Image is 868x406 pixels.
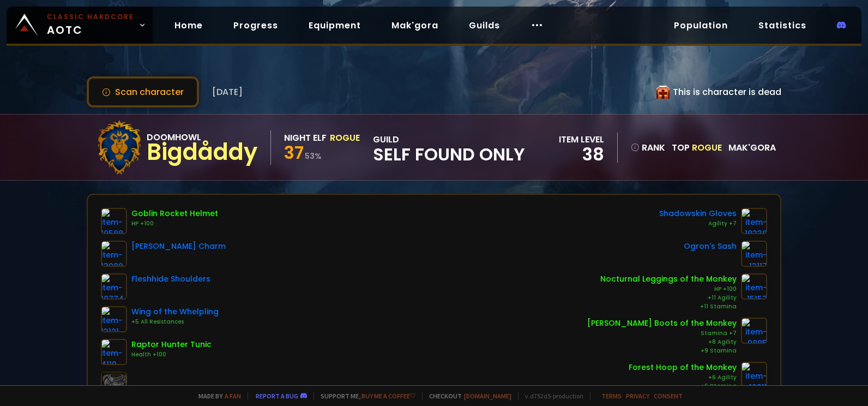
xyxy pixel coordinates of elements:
[284,131,327,145] div: Night Elf
[629,373,737,382] div: +6 Agility
[629,362,737,373] div: Forest Hoop of the Monkey
[654,392,683,400] a: Consent
[131,273,210,285] div: Fleshhide Shoulders
[631,141,665,154] div: rank
[101,306,127,332] img: item-13121
[101,273,127,300] img: item-10774
[101,339,127,365] img: item-4119
[192,392,241,400] span: Made by
[728,141,776,154] div: Mak'gora
[659,208,737,219] div: Shadowskin Gloves
[330,131,360,145] div: Rogue
[741,273,767,300] img: item-15157
[692,141,722,154] span: Rogue
[131,219,218,228] div: HP +100
[256,392,298,400] a: Report a bug
[741,208,767,234] img: item-18238
[147,144,257,160] div: Bigdåddy
[47,12,134,22] small: Classic Hardcore
[131,318,219,326] div: +5 All Resistances
[464,392,511,400] a: [DOMAIN_NAME]
[131,306,219,318] div: Wing of the Whelpling
[587,329,737,338] div: Stamina +7
[284,140,304,165] span: 37
[131,208,218,219] div: Goblin Rocket Helmet
[600,273,737,285] div: Nocturnal Leggings of the Monkey
[225,392,241,400] a: a fan
[47,12,134,38] span: AOTC
[656,85,781,99] div: This is character is dead
[300,14,370,37] a: Equipment
[225,14,287,37] a: Progress
[741,318,767,344] img: item-9885
[559,133,604,146] div: item level
[601,392,622,400] a: Terms
[587,347,737,355] div: +9 Stamina
[741,362,767,388] img: item-12011
[684,241,737,252] div: Ogron's Sash
[373,133,525,163] div: guild
[750,14,815,37] a: Statistics
[665,14,737,37] a: Population
[559,146,604,163] div: 38
[361,392,415,400] a: Buy me a coffee
[212,85,243,99] span: [DATE]
[101,241,127,267] img: item-13088
[305,151,322,162] small: 53 %
[587,338,737,347] div: +8 Agility
[672,141,722,154] div: Top
[373,146,525,163] span: SELF FOUND ONLY
[600,302,737,311] div: +11 Stamina
[600,285,737,294] div: HP +100
[659,219,737,228] div: Agility +7
[600,294,737,302] div: +11 Agility
[460,14,509,37] a: Guilds
[383,14,447,37] a: Mak'gora
[147,130,257,144] div: Doomhowl
[87,76,199,108] button: Scan character
[741,241,767,267] img: item-13117
[314,392,415,400] span: Support me,
[131,241,226,252] div: [PERSON_NAME] Charm
[131,350,212,359] div: Health +100
[131,339,212,350] div: Raptor Hunter Tunic
[587,318,737,329] div: [PERSON_NAME] Boots of the Monkey
[7,7,153,44] a: Classic HardcoreAOTC
[101,208,127,234] img: item-10588
[629,382,737,391] div: +6 Stamina
[518,392,583,400] span: v. d752d5 - production
[626,392,649,400] a: Privacy
[166,14,212,37] a: Home
[422,392,511,400] span: Checkout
